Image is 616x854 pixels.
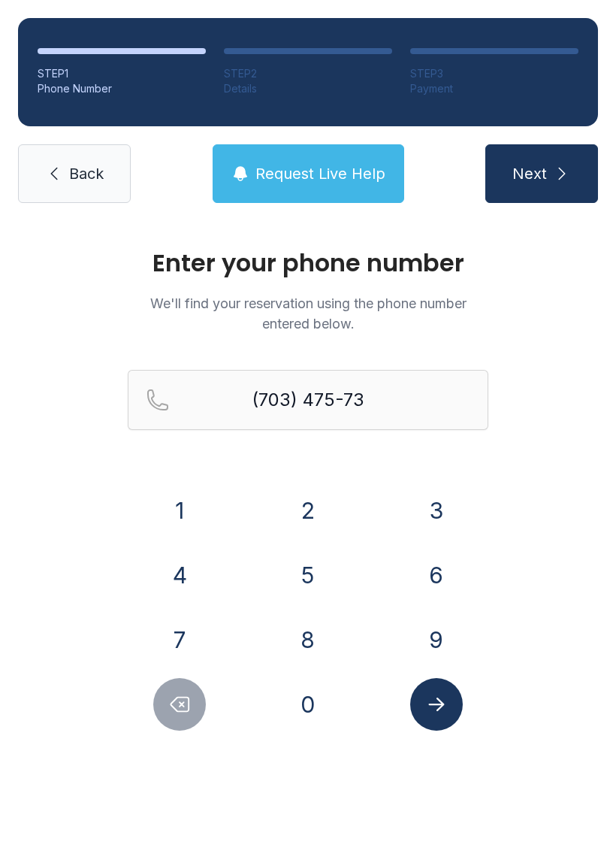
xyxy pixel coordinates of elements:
button: 9 [410,613,463,666]
p: We'll find your reservation using the phone number entered below. [128,293,488,334]
button: 5 [282,549,334,601]
div: STEP 2 [224,66,392,81]
button: 4 [153,549,206,601]
button: 7 [153,613,206,666]
div: Payment [410,81,578,96]
span: Back [69,163,104,184]
div: STEP 1 [38,66,206,81]
div: Details [224,81,392,96]
div: STEP 3 [410,66,578,81]
button: 2 [282,484,334,537]
button: Submit lookup form [410,678,463,731]
button: 8 [282,613,334,666]
button: 6 [410,549,463,601]
h1: Enter your phone number [128,251,488,275]
span: Request Live Help [255,163,385,184]
button: 3 [410,484,463,537]
div: Phone Number [38,81,206,96]
input: Reservation phone number [128,370,488,430]
button: 0 [282,678,334,731]
button: Delete number [153,678,206,731]
button: 1 [153,484,206,537]
span: Next [512,163,547,184]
